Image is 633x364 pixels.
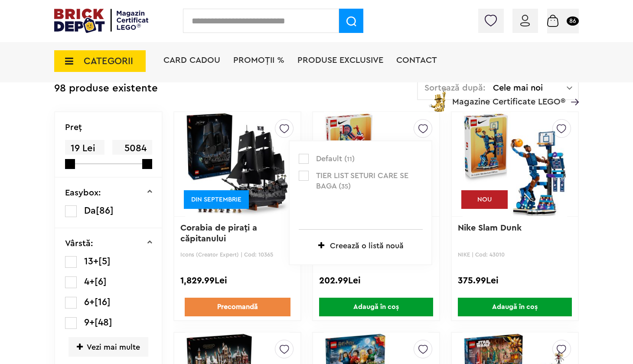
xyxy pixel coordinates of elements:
div: NOU [461,190,508,209]
p: Vârstă: [65,239,93,248]
a: Contact [396,56,437,65]
div: DIN SEPTEMBRIE [184,190,249,209]
a: Card Cadou [163,56,220,65]
span: Adaugă în coș [458,298,572,316]
span: 5084 Lei [112,140,152,169]
span: [86] [96,206,114,215]
span: CATEGORII [84,56,133,66]
span: [16] [95,297,111,307]
span: [48] [95,318,112,327]
img: Corabia de piraţi a căpitanului Jack Sparrow [185,104,290,225]
p: Easybox: [65,188,101,197]
span: TIER LIST SETURI CARE SE BAGA ( ) [316,170,412,192]
div: 1,829.99Lei [180,275,294,286]
span: 6+ [84,297,95,307]
span: [6] [95,277,107,286]
small: 35 [341,183,348,190]
a: Corabia de piraţi a căpitanului [PERSON_NAME] [180,224,260,254]
a: Adaugă în coș [313,298,439,316]
small: 86 [567,16,579,26]
span: Magazine Certificate LEGO® [452,86,565,106]
span: [5] [98,257,111,266]
a: Adaugă în coș [452,298,578,316]
p: Icons (Creator Expert) | Cod: 10365 [180,251,294,258]
span: Da [84,206,96,215]
a: Nike Slam Dunk [458,224,522,232]
p: NIKE | Cod: 43010 [458,251,572,258]
a: Precomandă [185,298,290,316]
small: 11 [347,156,352,162]
span: Vezi mai multe [69,337,148,357]
span: 13+ [84,257,98,266]
span: Creează o listă nouă [330,242,404,250]
a: Produse exclusive [297,56,383,65]
span: 4+ [84,277,95,286]
span: 19 Lei [65,140,104,157]
div: 375.99Lei [458,275,572,286]
p: Preţ [65,123,82,132]
a: PROMOȚII % [233,56,284,65]
div: 202.99Lei [319,275,433,286]
span: Default ( ) [316,153,412,165]
img: Nike Slam Dunk [463,104,567,225]
a: Magazine Certificate LEGO® [565,86,579,95]
span: Adaugă în coș [319,298,433,316]
span: 9+ [84,318,95,327]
